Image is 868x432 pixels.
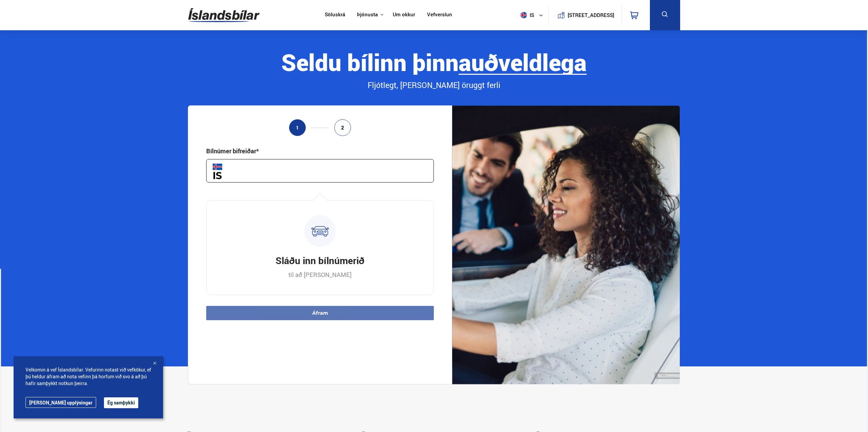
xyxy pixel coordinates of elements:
[459,46,587,78] b: auðveldlega
[188,80,680,91] div: Fljótlegt, [PERSON_NAME] öruggt ferli
[206,306,434,320] button: Áfram
[296,125,299,131] span: 1
[393,12,415,19] a: Um okkur
[552,5,618,25] a: [STREET_ADDRESS]
[276,254,365,267] h3: Sláðu inn bílnúmerið
[570,12,612,18] button: [STREET_ADDRESS]
[341,125,344,131] span: 2
[357,12,378,18] button: Þjónusta
[288,271,352,279] p: til að [PERSON_NAME]
[206,147,259,155] div: Bílnúmer bifreiðar*
[518,12,535,18] span: is
[25,366,151,387] span: Velkomin á vef Íslandsbílar. Vefurinn notast við vefkökur, ef þú heldur áfram að nota vefinn þá h...
[325,12,345,19] a: Söluskrá
[188,49,680,75] div: Seldu bílinn þinn
[427,12,452,19] a: Vefverslun
[188,4,260,26] img: G0Ugv5HjCgRt.svg
[518,5,548,25] button: is
[520,12,527,18] img: svg+xml;base64,PHN2ZyB4bWxucz0iaHR0cDovL3d3dy53My5vcmcvMjAwMC9zdmciIHdpZHRoPSI1MTIiIGhlaWdodD0iNT...
[25,397,96,408] a: [PERSON_NAME] upplýsingar
[104,397,138,408] button: Ég samþykki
